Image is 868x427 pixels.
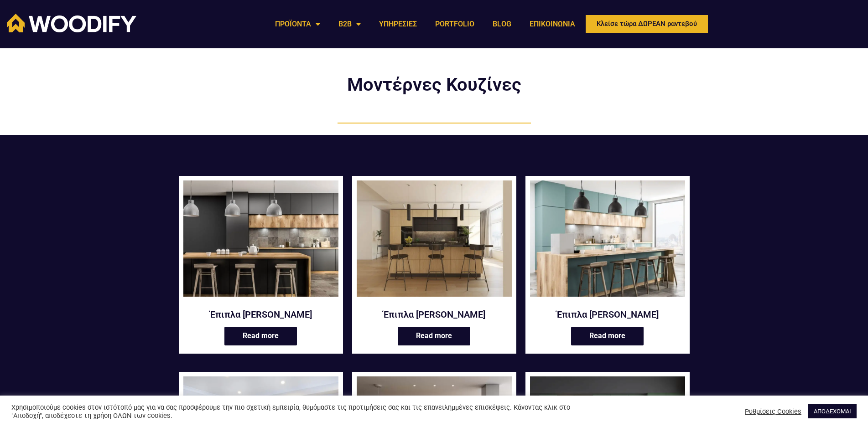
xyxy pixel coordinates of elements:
[183,180,338,303] a: Anakena κουζίνα
[584,14,709,34] a: Κλείσε τώρα ΔΩΡΕΑΝ ραντεβού
[571,327,644,345] a: Read more about “Έπιπλα κουζίνας Beibu”
[520,14,584,35] a: ΕΠΙΚΟΙΝΩΝΙΑ
[745,407,801,416] a: Ρυθμίσεις Cookies
[224,327,297,345] a: Read more about “Έπιπλα κουζίνας Anakena”
[7,14,136,32] img: Woodify
[329,14,370,35] a: B2B
[530,180,685,303] a: CUSTOM-ΕΠΙΠΛΑ-ΚΟΥΖΙΝΑΣ-BEIBU-ΣΕ-ΠΡΑΣΙΝΟ-ΧΡΩΜΑ-ΜΕ-ΞΥΛΟ
[597,21,697,27] span: Κλείσε τώρα ΔΩΡΕΑΝ ραντεβού
[183,309,338,320] a: Έπιπλα [PERSON_NAME]
[325,76,544,94] h2: Μοντέρνες Κουζίνες
[530,309,685,320] a: Έπιπλα [PERSON_NAME]
[357,309,512,320] a: Έπιπλα [PERSON_NAME]
[426,14,483,35] a: PORTFOLIO
[370,14,426,35] a: ΥΠΗΡΕΣΙΕΣ
[11,403,603,420] div: Χρησιμοποιούμε cookies στον ιστότοπό μας για να σας προσφέρουμε την πιο σχετική εμπειρία, θυμόμασ...
[266,14,329,35] a: ΠΡΟΪΟΝΤΑ
[357,180,512,303] a: Arashi κουζίνα
[483,14,520,35] a: BLOG
[398,327,470,345] a: Read more about “Έπιπλα κουζίνας Arashi”
[266,14,584,35] nav: Menu
[808,404,857,418] a: ΑΠΟΔΕΧΟΜΑΙ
